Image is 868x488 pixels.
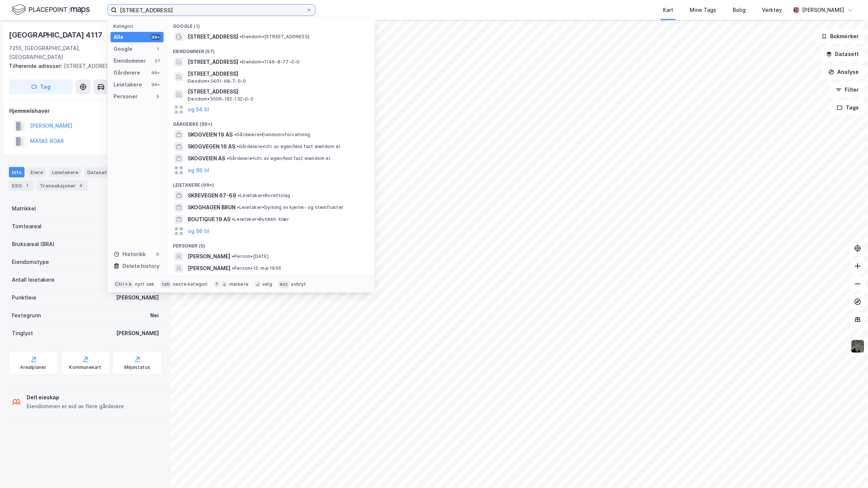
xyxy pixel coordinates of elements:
span: • [234,132,236,137]
div: Miljøstatus [124,364,150,370]
div: Google (1) [167,17,375,31]
div: Google [114,45,132,53]
span: Eiendom • 1146-8-77-0-0 [240,59,299,65]
div: 1 [155,46,161,52]
button: Analyse [822,65,865,79]
div: [PERSON_NAME] [802,6,844,14]
span: • [240,34,242,39]
span: • [232,216,234,222]
div: Kart [663,6,673,14]
div: velg [262,281,272,287]
span: BOUTIQUE 19 AS [188,215,230,224]
span: SKOGVEIEN AS [188,154,225,163]
div: Kontrollprogram for chat [831,452,868,488]
div: Datasett [84,167,112,177]
div: Eiendomstype [12,258,49,266]
span: Gårdeiere • Utl. av egen/leid fast eiendom el. [227,155,331,161]
div: Ctrl + k [114,281,134,288]
div: Kategori [114,23,164,29]
span: • [237,204,239,210]
button: Tags [831,100,865,115]
span: SKREVEGEN 67-69 [188,191,236,200]
div: 99+ [150,34,161,40]
img: 9k= [851,339,865,353]
div: Verktøy [762,6,782,14]
div: avbryt [291,281,306,287]
span: Eiendom • [STREET_ADDRESS] [240,34,309,40]
span: Person • 15. mai 1956 [232,265,281,271]
div: Eiere [27,167,46,177]
div: 57 [155,58,161,64]
span: Tilhørende adresser: [9,63,64,69]
div: Arealplaner [20,364,46,370]
span: Leietaker • Borettslag [238,193,290,199]
div: Bruksareal (BRA) [12,240,55,249]
div: neste kategori [173,281,208,287]
div: [PERSON_NAME] [116,329,159,338]
div: Festegrunn [12,311,41,320]
button: Filter [829,82,865,97]
span: Eiendom • 3401-68-7-0-0 [188,78,246,84]
div: Matrikkel [12,204,36,213]
span: Leietaker • Dyrking av kjerne- og steinfrukter [237,204,343,210]
div: Historikk [114,250,146,259]
div: Delete history [122,262,160,271]
div: 4 [77,182,85,189]
div: Nei [150,311,159,320]
span: Leietaker • Butikkh. klær [232,216,289,222]
button: Datasett [820,47,865,62]
div: Leietakere [49,167,81,177]
button: Tag [9,79,73,94]
span: [PERSON_NAME] [188,264,230,273]
span: • [232,253,234,259]
div: [GEOGRAPHIC_DATA] 4117 [9,29,104,41]
div: Eiendommen er eid av flere gårdeiere [27,402,124,411]
span: • [227,155,229,161]
div: 5 [155,94,161,99]
div: Eiendommer [114,56,146,65]
div: ESG [9,180,34,191]
button: Bokmerker [815,29,865,44]
div: 1 [23,182,31,189]
iframe: Chat Widget [831,452,868,488]
span: [STREET_ADDRESS] [188,32,238,41]
span: • [240,59,242,65]
div: Eiendommer (57) [167,43,375,56]
div: Bolig [733,6,746,14]
div: markere [229,281,249,287]
div: Personer [114,92,138,101]
span: [STREET_ADDRESS] [188,69,366,78]
div: tab [160,281,171,288]
div: Tomteareal [12,222,42,231]
img: logo.f888ab2527a4732fd821a326f86c7f29.svg [12,3,90,16]
span: [STREET_ADDRESS] [188,87,366,96]
div: Antall leietakere [12,275,55,284]
span: • [237,144,239,149]
div: [PERSON_NAME] [116,293,159,302]
div: [STREET_ADDRESS] [9,62,156,71]
div: Punktleie [12,293,36,302]
div: Leietakere [114,80,142,89]
div: Alle [114,33,124,42]
div: Info [9,167,24,177]
span: SKOGVEIEN 19 AS [188,130,233,139]
div: Gårdeiere [114,68,140,77]
button: og 54 til [188,105,209,114]
span: SKOGVEGEN 16 AS [188,142,235,151]
div: 7255, [GEOGRAPHIC_DATA], [GEOGRAPHIC_DATA] [9,44,132,62]
div: Personer (5) [167,237,375,250]
div: Kommunekart [69,364,101,370]
span: • [238,193,240,198]
span: Gårdeiere • Eiendomsforvaltning [234,132,310,138]
div: Mine Tags [690,6,716,14]
span: Person • [DATE] [232,253,269,259]
button: og 96 til [188,166,209,175]
span: SKOGHAGEN BRUN [188,203,236,212]
span: Eiendom • 5006-192-132-0-0 [188,96,253,102]
span: Gårdeiere • Utl. av egen/leid fast eiendom el. [237,144,341,150]
div: 99+ [150,70,161,76]
span: [PERSON_NAME] [188,252,230,261]
div: esc [278,281,290,288]
div: Transaksjoner [37,180,88,191]
button: og 96 til [188,227,209,236]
